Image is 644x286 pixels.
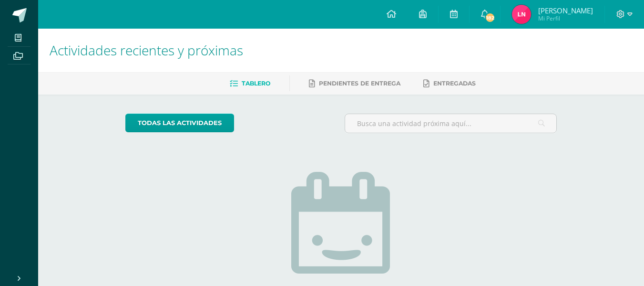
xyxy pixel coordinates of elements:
[423,76,476,91] a: Entregadas
[230,76,270,91] a: Tablero
[538,14,593,22] span: Mi Perfil
[309,76,400,91] a: Pendientes de entrega
[433,80,476,87] span: Entregadas
[50,41,243,59] span: Actividades recientes y próximas
[242,80,270,87] span: Tablero
[319,80,400,87] span: Pendientes de entrega
[485,12,495,23] span: 182
[125,114,234,132] a: todas las Actividades
[512,5,531,24] img: 7d44da2ed59e2e07a3a77ce03da3f5e2.png
[538,6,593,15] span: [PERSON_NAME]
[345,114,556,133] input: Busca una actividad próxima aquí...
